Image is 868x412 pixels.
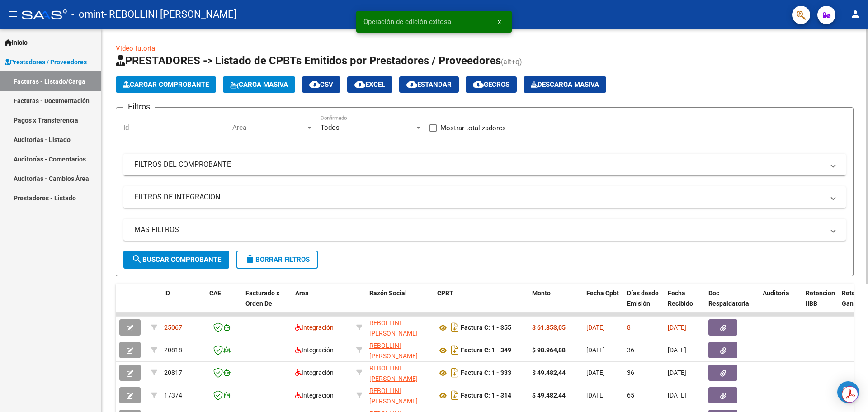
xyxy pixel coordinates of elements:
[461,369,511,377] strong: Factura C: 1 - 333
[586,289,619,297] span: Fecha Cpbt
[164,346,182,354] span: 20818
[116,54,501,67] span: PRESTADORES -> Listado de CPBTs Emitidos por Prestadores / Proveedores
[586,346,605,354] span: [DATE]
[627,392,634,399] span: 65
[531,81,599,89] span: Descarga Masiva
[369,289,407,297] span: Razón Social
[668,346,686,354] span: [DATE]
[134,192,824,202] mat-panel-title: FILTROS DE INTEGRACION
[399,76,459,93] button: Estandar
[123,81,209,89] span: Cargar Comprobante
[501,57,522,66] span: (alt+q)
[292,284,353,323] datatable-header-cell: Area
[104,5,236,24] span: - REBOLLINI [PERSON_NAME]
[160,284,206,323] datatable-header-cell: ID
[627,289,659,307] span: Días desde Emisión
[302,76,340,93] button: CSV
[245,254,255,265] mat-icon: delete
[623,284,664,323] datatable-header-cell: Días desde Emisión
[123,219,846,241] mat-expansion-panel-header: MAS FILTROS
[242,284,292,323] datatable-header-cell: Facturado x Orden De
[132,256,221,264] span: Buscar Comprobante
[449,343,461,357] i: Descargar documento
[369,363,430,382] div: 20400189235
[164,369,182,376] span: 20817
[369,319,418,337] span: REBOLLINI [PERSON_NAME]
[116,44,157,52] a: Video tutorial
[295,369,334,376] span: Integración
[586,392,605,399] span: [DATE]
[116,76,216,93] button: Cargar Comprobante
[309,79,320,90] mat-icon: cloud_download
[369,318,430,337] div: 20400189235
[223,76,295,93] button: Carga Masiva
[668,369,686,376] span: [DATE]
[449,320,461,335] i: Descargar documento
[491,14,508,30] button: x
[123,251,229,269] button: Buscar Comprobante
[295,392,334,399] span: Integración
[837,381,859,403] div: Open Intercom Messenger
[461,347,511,354] strong: Factura C: 1 - 349
[321,123,340,132] span: Todos
[850,9,861,19] mat-icon: person
[295,289,309,297] span: Area
[366,284,434,323] datatable-header-cell: Razón Social
[123,154,846,175] mat-expansion-panel-header: FILTROS DEL COMPROBANTE
[164,392,182,399] span: 17374
[668,392,686,399] span: [DATE]
[369,342,418,360] span: REBOLLINI [PERSON_NAME]
[132,254,142,265] mat-icon: search
[354,81,385,89] span: EXCEL
[363,17,451,26] span: Operación de edición exitosa
[586,324,605,331] span: [DATE]
[134,160,824,170] mat-panel-title: FILTROS DEL COMPROBANTE
[708,289,749,307] span: Doc Respaldatoria
[232,123,306,132] span: Area
[532,392,566,399] strong: $ 49.482,44
[354,79,365,90] mat-icon: cloud_download
[806,289,835,307] span: Retencion IIBB
[449,365,461,380] i: Descargar documento
[763,289,789,297] span: Auditoria
[7,9,18,19] mat-icon: menu
[295,346,334,354] span: Integración
[668,324,686,331] span: [DATE]
[705,284,759,323] datatable-header-cell: Doc Respaldatoria
[245,256,310,264] span: Borrar Filtros
[71,5,104,24] span: - omint
[473,81,509,89] span: Gecros
[664,284,705,323] datatable-header-cell: Fecha Recibido
[434,284,528,323] datatable-header-cell: CPBT
[532,346,566,354] strong: $ 98.964,88
[123,186,846,208] mat-expansion-panel-header: FILTROS DE INTEGRACION
[627,369,634,376] span: 36
[586,369,605,376] span: [DATE]
[164,289,170,297] span: ID
[524,76,606,93] button: Descarga Masiva
[528,284,583,323] datatable-header-cell: Monto
[123,100,155,113] h3: Filtros
[440,123,506,133] span: Mostrar totalizadores
[449,388,461,403] i: Descargar documento
[473,79,484,90] mat-icon: cloud_download
[206,284,242,323] datatable-header-cell: CAE
[5,38,28,47] span: Inicio
[236,251,318,269] button: Borrar Filtros
[498,18,501,26] span: x
[369,341,430,360] div: 20400189235
[309,81,333,89] span: CSV
[369,386,430,405] div: 20400189235
[627,324,631,331] span: 8
[5,57,87,67] span: Prestadores / Proveedores
[295,324,334,331] span: Integración
[461,392,511,399] strong: Factura C: 1 - 314
[134,225,824,235] mat-panel-title: MAS FILTROS
[406,79,417,90] mat-icon: cloud_download
[369,365,418,382] span: REBOLLINI [PERSON_NAME]
[532,369,566,376] strong: $ 49.482,44
[466,76,517,93] button: Gecros
[627,346,634,354] span: 36
[406,81,452,89] span: Estandar
[759,284,802,323] datatable-header-cell: Auditoria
